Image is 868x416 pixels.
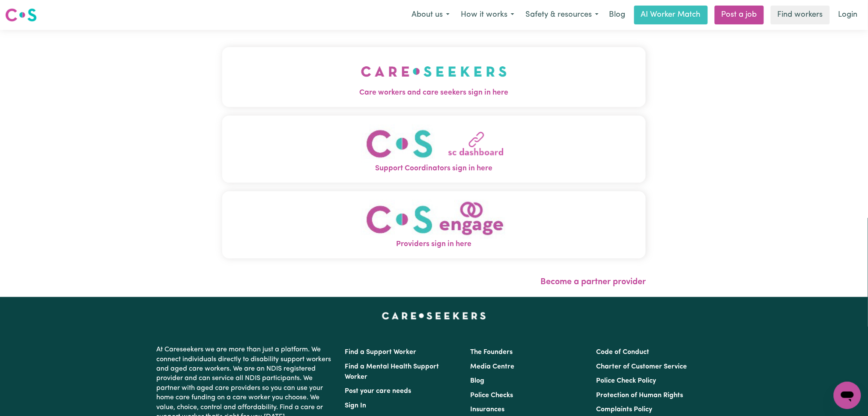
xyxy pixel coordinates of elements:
a: Find workers [771,6,830,24]
span: Providers sign in here [222,239,646,250]
span: Care workers and care seekers sign in here [222,87,646,98]
a: Code of Conduct [596,349,649,356]
a: Find a Support Worker [345,349,417,356]
a: Find a Mental Health Support Worker [345,363,439,380]
a: Charter of Customer Service [596,363,687,370]
span: Support Coordinators sign in here [222,163,646,174]
button: Care workers and care seekers sign in here [222,47,646,107]
a: Blog [471,377,485,384]
a: Media Centre [471,363,515,370]
button: About us [406,6,455,24]
a: Sign In [345,402,367,409]
a: Blog [604,6,631,24]
a: Police Checks [471,392,513,399]
a: Post a job [715,6,764,24]
a: Careseekers logo [5,5,37,25]
img: Careseekers logo [5,7,37,23]
a: Login [833,6,863,24]
a: AI Worker Match [634,6,708,24]
button: How it works [455,6,520,24]
button: Support Coordinators sign in here [222,116,646,183]
a: Complaints Policy [596,406,652,413]
a: Post your care needs [345,388,412,395]
a: Careseekers home page [382,312,486,319]
a: Insurances [471,406,505,413]
a: Police Check Policy [596,377,656,384]
button: Providers sign in here [222,191,646,259]
iframe: Button to launch messaging window [834,382,861,409]
a: Become a partner provider [540,278,646,286]
a: The Founders [471,349,513,356]
a: Protection of Human Rights [596,392,683,399]
button: Safety & resources [520,6,604,24]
